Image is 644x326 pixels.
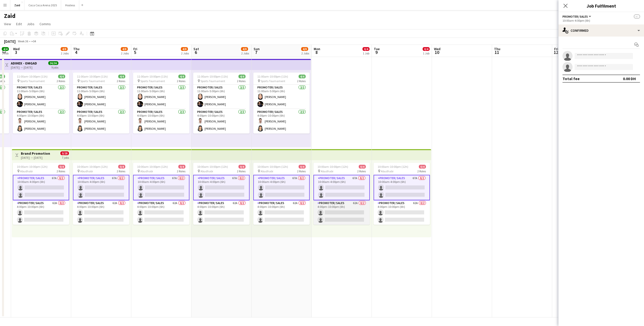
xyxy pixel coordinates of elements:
app-card-role: Promoter/ Sales2/211:00am-5:00pm (6h)[PERSON_NAME][PERSON_NAME] [133,85,189,109]
span: 12 [553,49,558,55]
span: 11:00am-10:00pm (11h) [197,75,228,78]
app-card-role: Promoter/ Sales67A0/210:00am-4:00pm (6h) [313,175,370,200]
span: Abudhabi [200,169,213,173]
app-card-role: Promoter/ Sales62A0/24:00pm-10:00pm (6h) [313,200,370,225]
div: 10:00am-10:00pm (12h)0/4 Abudhabi2 RolesPromoter/ Sales67A0/210:00am-4:00pm (6h) Promoter/ Sales6... [313,163,370,225]
app-card-role: Promoter/ Sales2/24:00pm-10:00pm (6h)[PERSON_NAME][PERSON_NAME] [73,109,129,134]
span: 2 Roles [357,169,366,173]
span: 10:00am-10:00pm (12h) [317,165,348,169]
app-card-role: Promoter/ Sales2/211:00am-5:00pm (6h)[PERSON_NAME][PERSON_NAME] [73,85,129,109]
span: 0/4 [118,165,125,169]
span: Abudhabi [381,169,393,173]
span: 3 [12,49,20,55]
app-job-card: 10:00am-10:00pm (12h)0/4 Abudhabi2 RolesPromoter/ Sales67A0/210:00am-4:00pm (6h) Promoter/ Sales6... [374,163,430,225]
span: Wed [434,47,440,51]
span: 8 [313,49,320,55]
span: Fri [554,47,558,51]
div: +04 [31,39,36,43]
span: 2 Roles [177,169,185,173]
span: Jobs [27,22,34,26]
span: 2 Roles [237,79,246,83]
span: 2 Roles [297,169,306,173]
div: 2 Jobs [61,51,69,55]
span: Edit [16,22,22,26]
app-card-role: Promoter/ Sales67A0/210:00am-4:00pm (6h) [73,175,129,200]
span: 0/4 [419,165,426,169]
span: 11:00am-10:00pm (11h) [17,75,48,78]
div: 2 Jobs [241,51,249,55]
span: 11:00am-10:00pm (11h) [257,75,288,78]
span: View [4,22,11,26]
span: 2 Roles [177,79,185,83]
app-card-role: Promoter/ Sales67A0/210:00am-4:00pm (6h) [193,175,250,200]
span: 5 [133,49,137,55]
span: Sports Tournament [261,79,285,83]
span: 10:00am-10:00pm (12h) [137,165,168,169]
span: 0/4 [423,47,430,51]
h1: Zaid [4,12,16,20]
span: 2 Roles [297,79,306,83]
span: 11 [493,49,500,55]
span: Abudhabi [140,169,153,173]
span: Week 36 [17,39,29,43]
span: 2 Roles [57,79,65,83]
app-job-card: 10:00am-10:00pm (12h)0/4 Abudhabi2 RolesPromoter/ Sales67A0/210:00am-4:00pm (6h) Promoter/ Sales6... [193,163,250,225]
span: 9 [373,49,380,55]
app-card-role: Promoter/ Sales2/24:00pm-10:00pm (6h)[PERSON_NAME][PERSON_NAME] [253,109,310,134]
span: Sat [193,47,199,51]
span: 10:00am-10:00pm (12h) [197,165,228,169]
span: 10:00am-10:00pm (12h) [378,165,408,169]
span: Abudhabi [80,169,93,173]
span: 11:00am-10:00pm (11h) [77,75,108,78]
app-card-role: Promoter/ Sales62A0/24:00pm-10:00pm (6h) [193,200,250,225]
h3: Brand Promotion [21,151,50,156]
span: 0/4 [363,47,370,51]
div: 10:00am-4:00pm (6h) [562,19,640,22]
app-card-role: Promoter/ Sales62A0/24:00pm-10:00pm (6h) [374,200,430,225]
a: Comms [37,21,53,27]
a: Edit [14,21,24,27]
div: [DATE] [4,39,16,44]
span: Comms [39,22,51,26]
span: 4/8 [121,47,128,51]
span: 4/8 [241,47,248,51]
span: 2 Roles [417,169,426,173]
div: Confirmed [558,24,644,37]
button: Promoter/ Sales [562,15,592,18]
app-card-role: Promoter/ Sales62A0/24:00pm-10:00pm (6h) [73,200,129,225]
app-card-role: Promoter/ Sales67A0/210:00am-4:00pm (6h) [374,175,430,200]
app-job-card: 10:00am-10:00pm (12h)0/4 Abudhabi2 RolesPromoter/ Sales67A0/210:00am-4:00pm (6h) Promoter/ Sales6... [13,163,69,225]
div: [DATE] → [DATE] [11,66,37,69]
span: Sun [254,47,260,51]
span: 10:00am-10:00pm (12h) [77,165,108,169]
h3: Job Fulfilment [558,3,644,9]
app-card-role: Promoter/ Sales2/211:00am-5:00pm (6h)[PERSON_NAME][PERSON_NAME] [193,85,250,109]
app-job-card: 10:00am-10:00pm (12h)0/4 Abudhabi2 RolesPromoter/ Sales67A0/210:00am-4:00pm (6h) Promoter/ Sales6... [253,163,310,225]
a: View [2,21,13,27]
app-card-role: Promoter/ Sales2/211:00am-5:00pm (6h)[PERSON_NAME][PERSON_NAME] [253,85,310,109]
span: 10:00am-10:00pm (12h) [17,165,48,169]
div: 10:00am-10:00pm (12h)0/4 Abudhabi2 RolesPromoter/ Sales67A0/210:00am-4:00pm (6h) Promoter/ Sales6... [133,163,189,225]
div: 11:00am-10:00pm (11h)4/4 Sports Tournament2 RolesPromoter/ Sales2/211:00am-5:00pm (6h)[PERSON_NAM... [193,73,250,134]
div: 11:00am-10:00pm (11h)4/4 Sports Tournament2 RolesPromoter/ Sales2/211:00am-5:00pm (6h)[PERSON_NAM... [73,73,129,134]
span: Fri [133,47,137,51]
app-job-card: 10:00am-10:00pm (12h)0/4 Abudhabi2 RolesPromoter/ Sales67A0/210:00am-4:00pm (6h) Promoter/ Sales6... [73,163,129,225]
div: 1 Job [363,51,369,55]
span: 2 Roles [117,169,125,173]
app-card-role: Promoter/ Sales62A0/24:00pm-10:00pm (6h) [13,200,69,225]
span: Promoter/ Sales [562,15,588,18]
app-card-role: Promoter/ Sales2/211:00am-5:00pm (6h)[PERSON_NAME][PERSON_NAME] [13,85,69,109]
app-job-card: 11:00am-10:00pm (11h)4/4 Sports Tournament2 RolesPromoter/ Sales2/211:00am-5:00pm (6h)[PERSON_NAM... [133,73,189,134]
span: 0/4 [238,165,246,169]
div: 11:00am-10:00pm (11h)4/4 Sports Tournament2 RolesPromoter/ Sales2/211:00am-5:00pm (6h)[PERSON_NAM... [13,73,69,134]
div: 2 Jobs [121,51,129,55]
app-card-role: Promoter/ Sales2/24:00pm-10:00pm (6h)[PERSON_NAME][PERSON_NAME] [193,109,250,134]
span: -- [634,15,640,18]
span: 36/36 [48,61,58,65]
app-card-role: Promoter/ Sales2/24:00pm-10:00pm (6h)[PERSON_NAME][PERSON_NAME] [133,109,189,134]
